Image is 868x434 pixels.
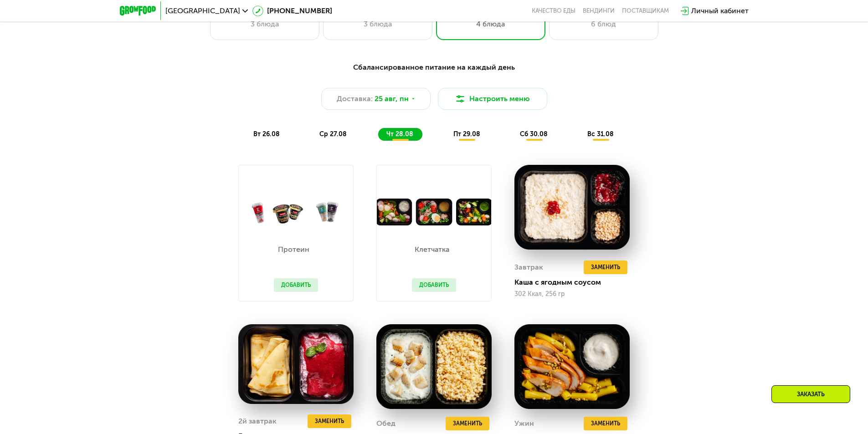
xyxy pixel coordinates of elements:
div: 3 блюда [333,19,423,30]
a: Вендинги [583,7,615,15]
span: Заменить [591,263,620,272]
div: Завтрак [514,260,543,274]
button: Заменить [446,417,489,430]
div: Обед [376,417,395,430]
p: Протеин [274,246,313,253]
span: вт 26.08 [253,130,280,138]
span: 25 авг, пн [375,93,409,104]
span: ср 27.08 [319,130,347,138]
a: [PHONE_NUMBER] [252,5,332,16]
div: Ужин [514,417,534,430]
button: Заменить [584,260,627,274]
button: Заменить [308,414,351,428]
div: 4 блюда [446,19,536,30]
span: сб 30.08 [520,130,548,138]
div: 3 блюда [220,19,310,30]
span: чт 28.08 [386,130,413,138]
span: Заменить [453,419,482,428]
span: Доставка: [337,93,373,104]
span: пт 29.08 [453,130,480,138]
div: Заказать [771,385,850,403]
div: Личный кабинет [691,5,749,16]
div: поставщикам [622,7,669,15]
p: Клетчатка [412,246,452,253]
a: Качество еды [532,7,575,15]
button: Настроить меню [438,88,547,110]
span: Заменить [315,417,344,426]
div: 2й завтрак [238,414,277,428]
span: вс 31.08 [587,130,614,138]
span: [GEOGRAPHIC_DATA] [165,7,240,15]
span: Заменить [591,419,620,428]
div: 302 Ккал, 256 гр [514,291,630,298]
div: Сбалансированное питание на каждый день [164,62,704,73]
div: Каша с ягодным соусом [514,278,637,287]
button: Заменить [584,417,627,430]
button: Добавить [274,278,318,292]
div: 6 блюд [559,19,649,30]
button: Добавить [412,278,456,292]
